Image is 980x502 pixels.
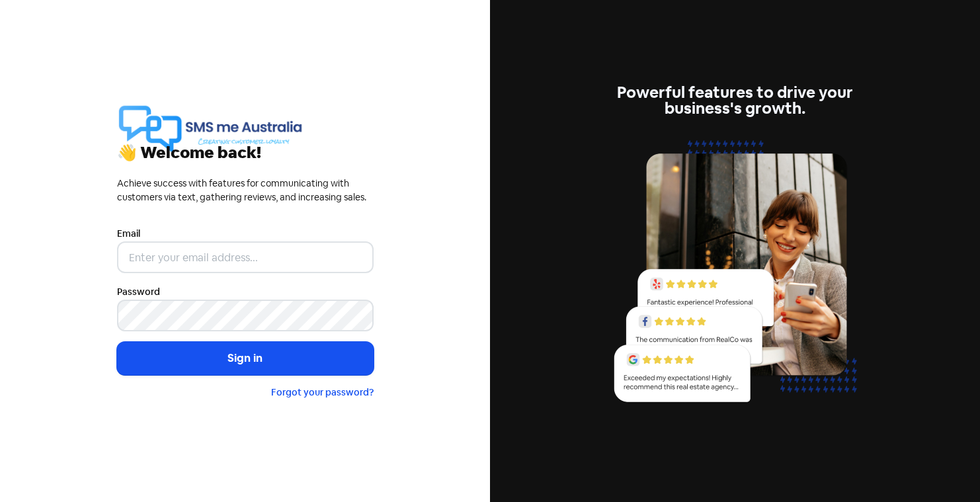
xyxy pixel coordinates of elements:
input: Enter your email address... [117,241,374,273]
label: Email [117,227,140,241]
label: Password [117,285,160,299]
a: Forgot your password? [271,386,374,398]
div: Achieve success with features for communicating with customers via text, gathering reviews, and i... [117,177,374,204]
button: Sign in [117,342,374,375]
div: 👋 Welcome back! [117,145,374,161]
div: Powerful features to drive your business's growth. [607,85,864,116]
img: reviews [607,132,864,417]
